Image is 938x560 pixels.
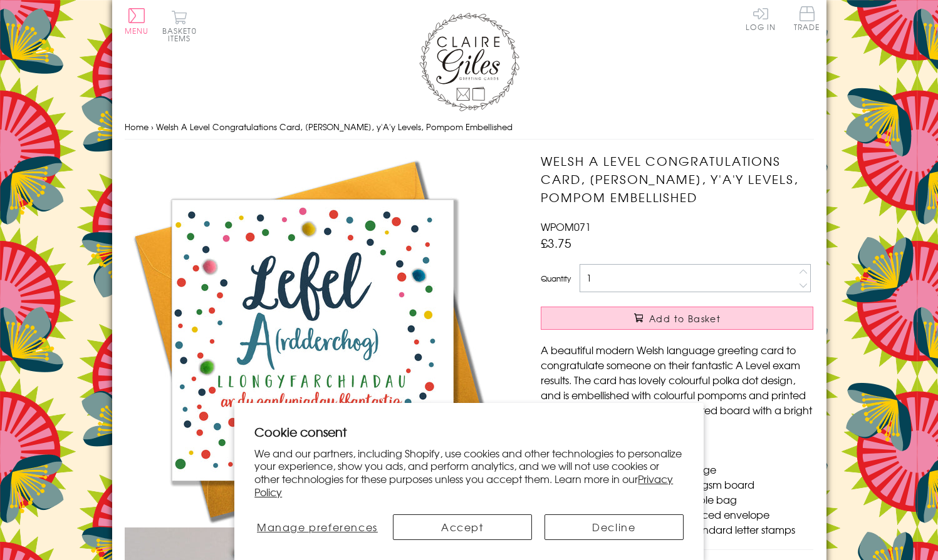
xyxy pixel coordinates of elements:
button: Basket0 items [162,10,197,42]
p: A beautiful modern Welsh language greeting card to congratulate someone on their fantastic A Leve... [541,342,813,432]
button: Manage preferences [254,514,380,540]
span: WPOM071 [541,219,591,234]
h1: Welsh A Level Congratulations Card, [PERSON_NAME], y'A'y Levels, Pompom Embellished [541,152,813,206]
img: Claire Giles Greetings Cards [419,13,519,111]
button: Add to Basket [541,307,813,330]
span: Add to Basket [649,312,721,325]
button: Decline [545,514,684,540]
a: Trade [794,6,820,33]
span: Welsh A Level Congratulations Card, [PERSON_NAME], y'A'y Levels, Pompom Embellished [156,121,513,133]
span: › [151,121,154,133]
a: Log In [746,6,776,31]
span: Manage preferences [257,519,378,534]
button: Menu [125,8,149,34]
p: We and our partners, including Shopify, use cookies and other technologies to personalize your ex... [254,447,684,499]
a: Privacy Policy [254,471,673,499]
span: Trade [794,6,820,31]
button: Accept [393,514,532,540]
nav: breadcrumbs [125,115,814,140]
span: £3.75 [541,234,571,252]
h2: Cookie consent [254,423,684,440]
span: Menu [125,25,149,36]
a: Home [125,121,149,133]
img: Welsh A Level Congratulations Card, Dotty, y'A'y Levels, Pompom Embellished [125,152,501,527]
span: 0 items [168,25,197,44]
label: Quantity [541,273,571,284]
